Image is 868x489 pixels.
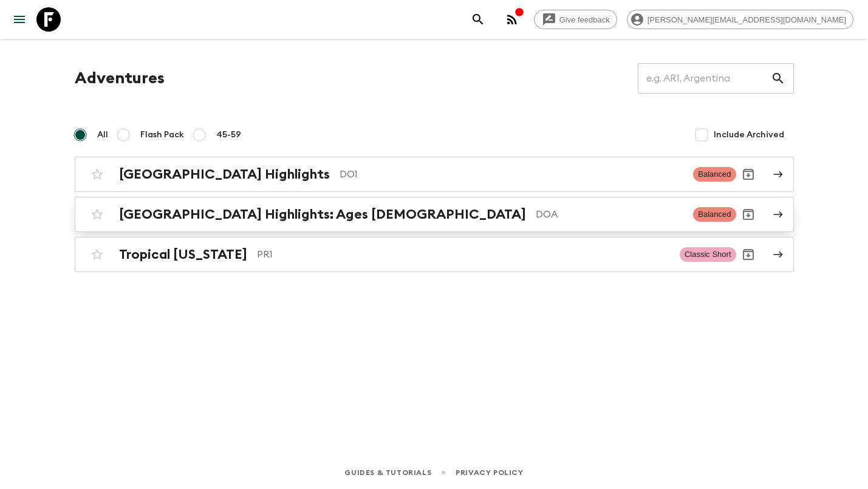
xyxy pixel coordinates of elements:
[119,247,247,262] h2: Tropical [US_STATE]
[75,66,165,91] h1: Adventures
[216,129,241,141] span: 45-59
[534,10,617,29] a: Give feedback
[536,207,684,222] p: DOA
[456,466,523,479] a: Privacy Policy
[466,7,490,32] button: search adventures
[736,162,760,186] button: Archive
[641,15,853,24] span: [PERSON_NAME][EMAIL_ADDRESS][DOMAIN_NAME]
[553,15,617,24] span: Give feedback
[736,242,760,267] button: Archive
[75,157,794,192] a: [GEOGRAPHIC_DATA] HighlightsDO1BalancedArchive
[680,247,736,262] span: Classic Short
[627,10,853,29] div: [PERSON_NAME][EMAIL_ADDRESS][DOMAIN_NAME]
[693,207,736,222] span: Balanced
[714,129,784,141] span: Include Archived
[7,7,32,32] button: menu
[75,197,794,232] a: [GEOGRAPHIC_DATA] Highlights: Ages [DEMOGRAPHIC_DATA]DOABalancedArchive
[97,129,108,141] span: All
[736,202,760,227] button: Archive
[75,237,794,272] a: Tropical [US_STATE]PR1Classic ShortArchive
[119,166,330,182] h2: [GEOGRAPHIC_DATA] Highlights
[119,207,526,222] h2: [GEOGRAPHIC_DATA] Highlights: Ages [DEMOGRAPHIC_DATA]
[257,247,670,262] p: PR1
[340,167,684,182] p: DO1
[638,61,771,95] input: e.g. AR1, Argentina
[693,167,736,182] span: Balanced
[344,466,431,479] a: Guides & Tutorials
[140,129,184,141] span: Flash Pack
